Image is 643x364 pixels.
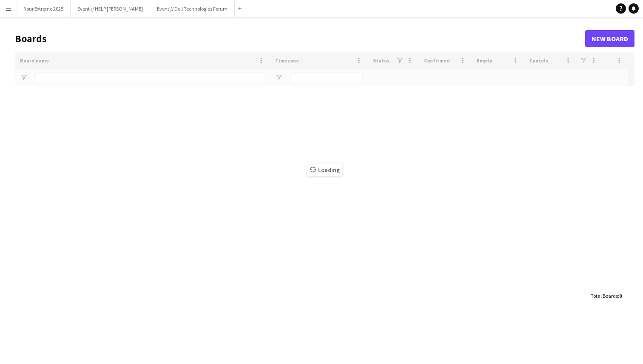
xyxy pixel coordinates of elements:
[591,288,622,304] div: :
[619,293,622,299] span: 0
[150,0,235,17] button: Event // Dell Technologies Forum
[585,30,634,47] a: New Board
[17,0,71,17] button: Your Extreme 2025
[71,0,150,17] button: Event // HELP [PERSON_NAME]
[307,164,342,176] span: Loading
[15,32,585,45] h1: Boards
[591,293,618,299] span: Total Boards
